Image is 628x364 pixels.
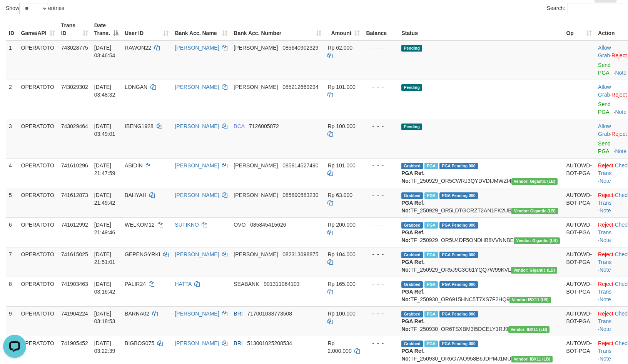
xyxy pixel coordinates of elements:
[94,281,115,295] span: [DATE] 03:16:42
[6,80,18,119] td: 2
[175,281,191,287] a: HATTA
[327,45,352,51] span: Rp 62.000
[598,340,613,346] a: Reject
[18,18,58,40] th: Game/API: activate to sort column ascending
[125,281,146,287] span: PALIR24
[600,178,611,184] a: Note
[6,247,18,277] td: 7
[175,123,219,129] a: [PERSON_NAME]
[61,281,88,287] span: 741903463
[125,123,154,129] span: IBENG1928
[439,311,478,317] span: PGA Pending
[94,222,115,235] span: [DATE] 21:49:46
[398,188,563,217] td: TF_250929_OR5LDTGCRZT2AN1FK2UB
[282,45,318,51] span: Copy 085640902329 to clipboard
[6,3,64,14] label: Show entries
[327,281,355,287] span: Rp 165.000
[264,281,299,287] span: Copy 901311064103 to clipboard
[327,123,355,129] span: Rp 100.000
[398,18,563,40] th: Status
[401,84,422,91] span: Pending
[598,222,613,228] a: Reject
[366,250,395,258] div: - - -
[439,163,478,169] span: PGA Pending
[61,311,88,317] span: 741904224
[18,188,58,217] td: OPERATOTO
[234,340,242,346] span: BRI
[366,122,395,130] div: - - -
[6,119,18,158] td: 3
[61,45,88,51] span: 743028775
[366,162,395,169] div: - - -
[282,84,318,90] span: Copy 085212669294 to clipboard
[327,251,355,257] span: Rp 104.000
[547,3,622,14] label: Search:
[598,123,611,137] span: ·
[401,318,424,332] b: PGA Ref. No:
[61,123,88,129] span: 743029464
[563,217,595,247] td: AUTOWD-BOT-PGA
[598,45,611,58] a: Allow Grab
[401,289,424,302] b: PGA Ref. No:
[600,356,611,362] a: Note
[234,162,278,169] span: [PERSON_NAME]
[366,83,395,91] div: - - -
[94,162,115,176] span: [DATE] 21:47:59
[598,311,613,317] a: Reject
[18,158,58,188] td: OPERATOTO
[598,251,613,257] a: Reject
[363,18,398,40] th: Balance
[91,18,122,40] th: Date Trans.: activate to sort column descending
[282,192,318,198] span: Copy 085890583230 to clipboard
[327,84,355,90] span: Rp 101.000
[18,306,58,336] td: OPERATOTO
[424,311,438,317] span: Marked by bfgfanolo
[598,192,613,198] a: Reject
[401,170,424,184] b: PGA Ref. No:
[611,92,627,98] a: Reject
[18,80,58,119] td: OPERATOTO
[511,208,558,214] span: Vendor URL: https://dashboard.q2checkout.com/secure
[563,158,595,188] td: AUTOWD-BOT-PGA
[598,45,611,58] span: ·
[327,222,355,228] span: Rp 200.000
[424,192,438,199] span: Marked by bfgmia
[598,62,611,76] a: Send PGA
[94,192,115,206] span: [DATE] 21:49:42
[61,340,88,346] span: 741905452
[439,252,478,258] span: PGA Pending
[598,84,611,98] span: ·
[6,188,18,217] td: 5
[122,18,172,40] th: User ID: activate to sort column ascending
[511,267,558,274] span: Vendor URL: https://dashboard.q2checkout.com/secure
[125,192,147,198] span: BAHYAH
[94,45,115,58] span: [DATE] 03:46:54
[327,311,355,317] span: Rp 100.000
[94,84,115,98] span: [DATE] 03:48:32
[563,188,595,217] td: AUTOWD-BOT-PGA
[94,311,115,324] span: [DATE] 03:18:53
[398,306,563,336] td: TF_250930_OR6TSXBM3I5DCELY1RJ9
[94,251,115,265] span: [DATE] 21:51:01
[398,217,563,247] td: TF_250929_OR5U4DF5ONDHB8VVNNBE
[600,237,611,243] a: Note
[366,310,395,317] div: - - -
[6,277,18,306] td: 8
[125,84,147,90] span: LONGAN
[401,192,423,199] span: Grabbed
[324,18,363,40] th: Amount: activate to sort column ascending
[401,229,424,243] b: PGA Ref. No:
[424,341,438,347] span: Marked by bfgfanolo
[615,70,626,76] a: Note
[366,280,395,288] div: - - -
[6,306,18,336] td: 9
[18,247,58,277] td: OPERATOTO
[600,296,611,302] a: Note
[234,251,278,257] span: [PERSON_NAME]
[247,311,292,317] span: Copy 717001038773508 to clipboard
[598,140,611,154] a: Send PGA
[401,259,424,273] b: PGA Ref. No:
[172,18,230,40] th: Bank Acc. Name: activate to sort column ascending
[424,252,438,258] span: Marked by bfgmia
[234,123,244,129] span: BCA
